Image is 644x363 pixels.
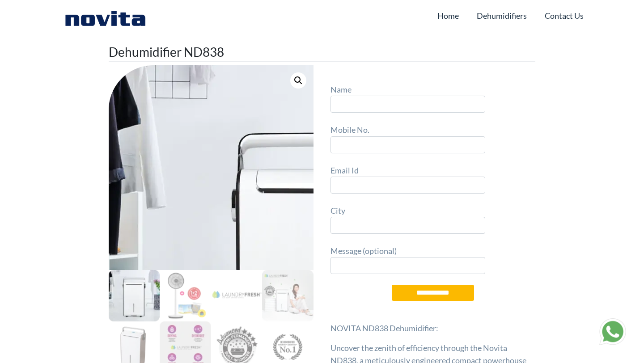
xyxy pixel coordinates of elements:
[330,245,485,274] label: Message (optional)
[330,204,485,234] label: City
[330,123,485,153] label: Mobile No.
[262,270,313,321] img: 03-nd838-dehumidifier-km_2000x-100x100.webp
[211,270,262,321] img: 04-laundry-fresh_fe8b3172-094f-45c2-9779-d1306839f9d2_2000x-100x100.webp
[330,83,485,113] label: Name
[60,9,150,27] img: Novita
[330,177,485,194] input: Email Id
[330,136,485,153] input: Mobile No.
[330,257,485,274] input: Message (optional)
[160,270,211,321] img: FOCR2_F2_f7af0513-1506-477d-96e7-ef609cfe8d71_2000x-100x100.webp
[330,217,485,234] input: City
[330,322,535,334] p: NOVITA ND838 Dehumidifier:
[290,72,306,89] a: 🔍
[109,270,160,321] img: nd838_7b48d796-4531-4260-8863-f4f3f29e7981_2000x-100x100.webp
[477,7,527,24] a: Dehumidifiers
[545,7,584,24] a: Contact Us
[109,42,535,62] h1: Dehumidifier ND838
[330,164,485,194] label: Email Id
[330,83,535,314] form: Contact form
[437,7,459,24] a: Home
[330,96,485,113] input: Name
